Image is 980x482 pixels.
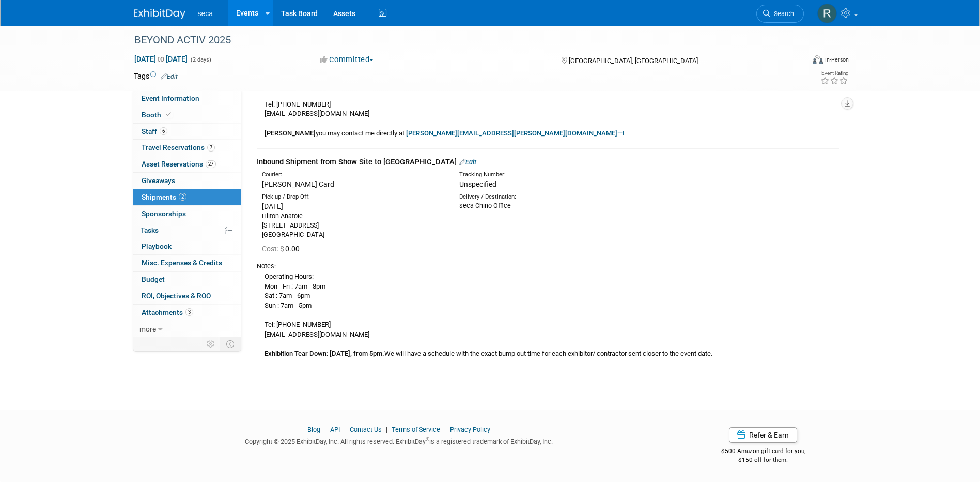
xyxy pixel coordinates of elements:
a: Privacy Policy [450,426,490,433]
a: Misc. Expenses & Credits [133,255,241,271]
div: $500 Amazon gift card for you, [680,440,847,464]
span: | [322,426,329,433]
span: seca [198,9,213,18]
span: | [442,426,448,433]
div: Courier: [262,171,444,179]
span: Event Information [142,94,199,102]
span: Giveaways [142,176,175,185]
a: Terms of Service [392,426,440,433]
td: Tags [134,71,178,81]
span: Tasks [141,226,159,234]
b: Exhibition Tear Down: [DATE], from 5pm. [265,350,384,357]
a: Edit [161,73,178,80]
img: Format-Inperson.png [813,55,823,64]
a: Playbook [133,238,241,254]
span: [DATE] [DATE] [134,54,188,64]
div: BEYOND ACTIV 2025 [131,31,788,50]
span: 6 [160,127,167,135]
div: Notes: [257,262,839,271]
a: Booth [133,107,241,123]
a: Shipments2 [133,189,241,205]
a: Staff6 [133,124,241,140]
div: Pick-up / Drop-Off: [262,193,444,201]
span: ROI, Objectives & ROO [142,292,211,300]
span: 0.00 [262,245,304,253]
a: [PERSON_NAME][EMAIL_ADDRESS][PERSON_NAME][DOMAIN_NAME]—I [406,129,625,137]
a: more [133,321,241,337]
span: Unspecified [459,180,496,188]
span: Attachments [142,308,193,317]
a: Asset Reservations27 [133,156,241,172]
div: Copyright © 2025 ExhibitDay, Inc. All rights reserved. ExhibitDay is a registered trademark of Ex... [134,434,665,446]
a: Blog [307,426,320,433]
span: Travel Reservations [142,143,215,152]
a: Attachments3 [133,305,241,321]
div: Inbound Shipment from Show Site to [GEOGRAPHIC_DATA] [257,157,839,168]
a: Search [756,5,804,23]
button: Committed [316,54,378,65]
span: to [156,55,166,63]
a: Refer & Earn [729,427,797,443]
span: Shipments [142,193,186,201]
div: seca Chino Office [459,201,641,210]
a: Event Information [133,91,241,107]
div: Tracking Number: [459,171,691,179]
span: 3 [185,308,193,316]
span: 27 [206,160,216,168]
span: Search [770,10,794,18]
a: Tasks [133,222,241,238]
span: Misc. Expenses & Credits [142,259,222,267]
div: Event Rating [820,71,848,76]
div: [DATE] [262,201,444,212]
b: [PERSON_NAME] [265,129,316,137]
span: Cost: $ [262,245,285,253]
span: 2 [179,193,186,201]
div: Event Format [743,54,849,69]
span: Asset Reservations [142,160,216,168]
a: API [330,426,340,433]
img: Rachel Jordan [817,4,837,23]
div: Delivery / Destination: [459,193,641,201]
a: Travel Reservations7 [133,140,241,156]
img: ExhibitDay [134,9,185,19]
a: Contact Us [350,426,382,433]
span: Sponsorships [142,209,186,218]
div: In-Person [825,56,849,64]
span: more [139,325,156,333]
span: | [341,426,348,433]
a: ROI, Objectives & ROO [133,288,241,304]
span: 7 [207,144,215,152]
span: Playbook [142,242,172,250]
span: (2 days) [190,56,211,63]
span: Booth [142,111,173,119]
span: Staff [142,127,167,135]
div: [PERSON_NAME] Card [262,179,444,189]
span: [GEOGRAPHIC_DATA], [GEOGRAPHIC_DATA] [569,57,698,65]
span: Budget [142,275,165,283]
a: Sponsorships [133,206,241,222]
i: Booth reservation complete [166,112,171,117]
a: Giveaways [133,173,241,189]
div: Operating Hours: Mon - Fri : 7am - 8pm Sat : 7am - 6pm Sun : 7am - 5pm Tel: [PHONE_NUMBER] [EMAIL... [257,271,839,358]
div: Hilton Anatole [STREET_ADDRESS] [GEOGRAPHIC_DATA] [262,212,444,239]
span: | [383,426,390,433]
sup: ® [426,436,429,442]
div: $150 off for them. [680,456,847,464]
td: Personalize Event Tab Strip [202,337,220,351]
a: Edit [459,158,476,166]
a: Budget [133,272,241,288]
td: Toggle Event Tabs [220,337,241,351]
div: Operating Hours: Mon - Fri : 7am - 8pm Sat : 7am - 6pm Sun : 7am - 5pm Tel: [PHONE_NUMBER] [EMAIL... [257,51,839,138]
